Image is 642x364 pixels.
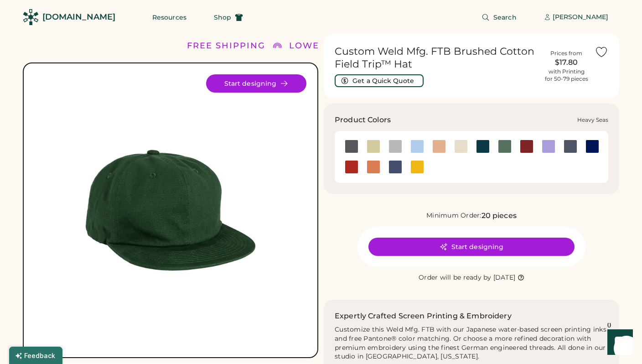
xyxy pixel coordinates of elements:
[493,273,516,282] div: [DATE]
[35,74,306,346] img: Weld Mfg. FTB Product Image
[335,325,608,362] div: Customize this Weld Mfg. FTB with our Japanese water-based screen printing inks and free Pantone®...
[368,238,575,256] button: Start designing
[335,45,538,71] h1: Custom Weld Mfg. FTB Brushed Cotton Field Trip™ Hat
[550,50,582,57] div: Prices from
[471,8,528,26] button: Search
[214,14,231,21] span: Shop
[35,74,306,346] div: FTB Style Image
[206,74,306,93] button: Start designing
[187,40,265,52] div: FREE SHIPPING
[419,273,492,282] div: Order will be ready by
[203,8,254,26] button: Shop
[426,211,481,220] div: Minimum Order:
[481,210,517,221] div: 20 pieces
[335,311,512,322] h2: Expertly Crafted Screen Printing & Embroidery
[335,114,391,125] h3: Product Colors
[599,323,638,362] iframe: Front Chat
[545,68,588,83] div: with Printing for 50-79 pieces
[23,9,39,25] img: Rendered Logo - Screens
[553,13,608,22] div: [PERSON_NAME]
[493,14,517,21] span: Search
[289,40,381,52] div: LOWER 48 STATES
[577,116,608,124] div: Heavy Seas
[141,8,197,26] button: Resources
[42,11,115,23] div: [DOMAIN_NAME]
[544,57,589,68] div: $17.80
[335,74,424,87] button: Get a Quick Quote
